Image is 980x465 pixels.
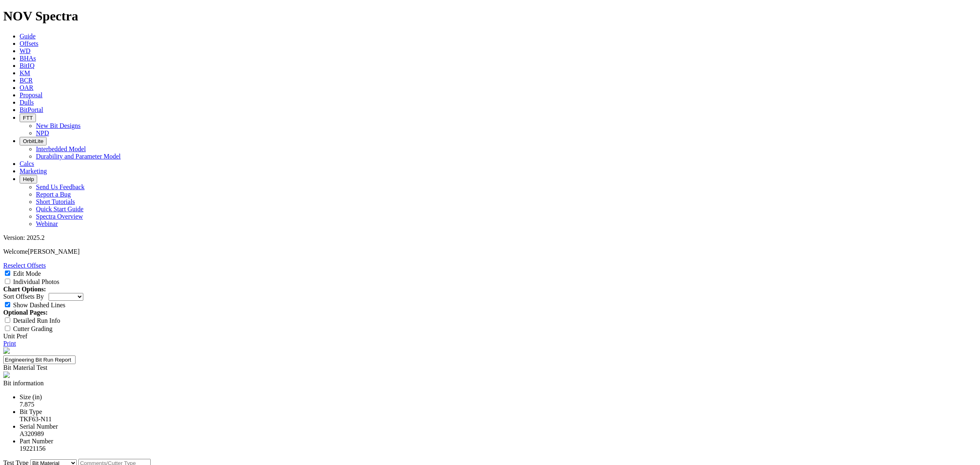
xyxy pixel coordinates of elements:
div: Serial Number [20,423,977,430]
label: Individual Photos [13,278,59,285]
img: NOV_WT_RH_Logo_Vert_RGB_F.d63d51a4.png [3,347,10,354]
a: Webinar [36,220,58,227]
div: A320989 [20,430,977,438]
p: Welcome [3,248,977,255]
button: FTT [20,114,36,122]
a: Reselect Offsets [3,262,46,269]
a: Durability and Parameter Model [36,153,121,160]
a: BCR [20,77,33,84]
h1: NOV Spectra [3,9,977,24]
div: TKF63-N11 [20,416,977,423]
div: 19221156 [20,445,977,452]
a: Spectra Overview [36,213,83,220]
span: OrbitLite [23,138,43,144]
strong: Optional Pages: [3,309,48,316]
a: Report a Bug [36,191,71,198]
strong: Chart Options: [3,286,46,293]
report-header: 'Engineering Bit Run Report' [3,347,977,380]
a: Offsets [20,40,38,47]
div: Bit information [3,380,977,387]
a: Guide [20,33,36,40]
a: Dulls [20,99,34,106]
input: Click to edit report title [3,355,76,364]
a: NPD [36,130,49,136]
a: New Bit Designs [36,122,80,129]
a: Quick Start Guide [36,206,83,212]
a: BitIQ [20,62,34,69]
label: Sort Offsets By [3,293,44,300]
a: Unit Pref [3,333,27,340]
a: Send Us Feedback [36,183,85,190]
img: spectra-logo.8771a380.png [3,371,10,378]
span: Help [23,176,34,182]
a: WD [20,47,31,54]
a: Marketing [20,168,47,174]
a: BHAs [20,55,36,62]
div: Version: 2025.2 [3,234,977,241]
span: [PERSON_NAME] [28,248,80,255]
a: BitPortal [20,106,43,113]
span: FTT [23,115,33,121]
label: Show Dashed Lines [13,302,65,309]
div: Bit Material Test [3,364,977,371]
div: Size (in) [20,393,977,401]
button: OrbitLite [20,137,47,145]
a: KM [20,69,30,76]
div: 7.875 [20,401,977,408]
label: Detailed Run Info [13,317,60,324]
a: Calcs [20,160,34,167]
label: Edit Mode [13,270,41,277]
a: Interbedded Model [36,145,86,152]
div: Bit Type [20,408,977,416]
a: Proposal [20,92,42,98]
a: OAR [20,84,33,91]
div: Part Number [20,438,977,445]
a: Print [3,340,16,347]
label: Cutter Grading [13,325,52,332]
a: Short Tutorials [36,198,75,205]
button: Help [20,175,37,183]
